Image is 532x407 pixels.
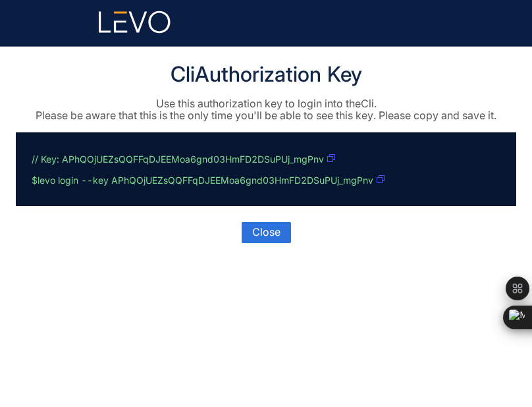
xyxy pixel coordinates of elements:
[32,153,59,164] span: // Key:
[32,174,38,185] span: $
[32,148,495,190] p: APhQOjUEZsQQFFqDJEEMoa6gnd03HmFD2DSuPUj_mgPnv levo login --key APhQOjUEZsQQFFqDJEEMoa6gnd03HmFD2D...
[252,226,280,238] span: Close
[16,97,516,122] p: Use this authorization key to login into the Cli . Please be aware that this is the only time you...
[242,222,291,243] button: Close
[16,63,516,87] h1: Cli Authorization Key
